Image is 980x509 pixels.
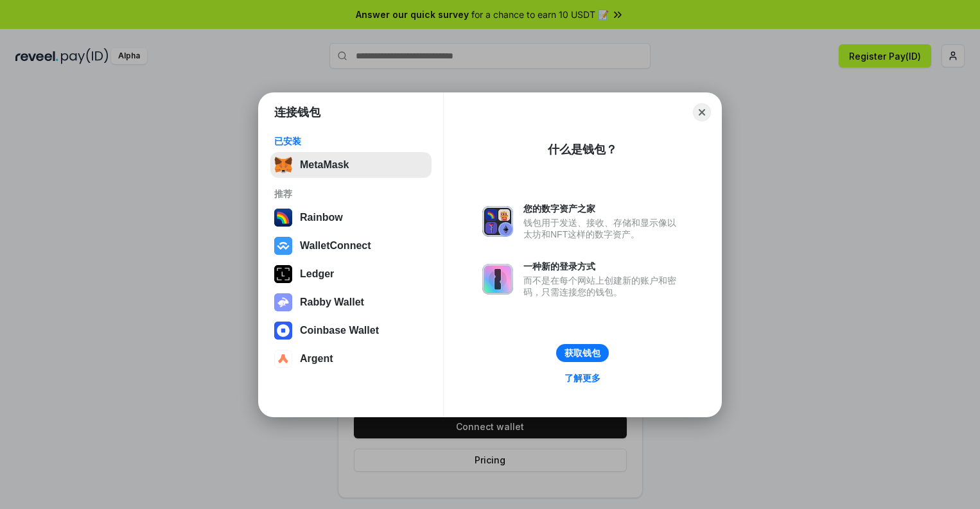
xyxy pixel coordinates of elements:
button: 获取钱包 [556,344,609,362]
div: Rabby Wallet [300,297,364,308]
div: 一种新的登录方式 [523,261,683,272]
div: 了解更多 [564,372,600,384]
div: 您的数字资产之家 [523,203,683,214]
button: Coinbase Wallet [270,318,432,343]
div: MetaMask [300,159,349,171]
img: svg+xml,%3Csvg%20width%3D%2228%22%20height%3D%2228%22%20viewBox%3D%220%200%2028%2028%22%20fill%3D... [274,350,292,368]
img: svg+xml,%3Csvg%20fill%3D%22none%22%20height%3D%2233%22%20viewBox%3D%220%200%2035%2033%22%20width%... [274,156,292,174]
button: Ledger [270,261,432,287]
div: 什么是钱包？ [548,142,617,157]
img: svg+xml,%3Csvg%20width%3D%22120%22%20height%3D%22120%22%20viewBox%3D%220%200%20120%20120%22%20fil... [274,209,292,227]
button: Close [693,103,711,121]
img: svg+xml,%3Csvg%20xmlns%3D%22http%3A%2F%2Fwww.w3.org%2F2000%2Fsvg%22%20fill%3D%22none%22%20viewBox... [274,293,292,311]
div: 已安装 [274,135,428,147]
img: svg+xml,%3Csvg%20xmlns%3D%22http%3A%2F%2Fwww.w3.org%2F2000%2Fsvg%22%20width%3D%2228%22%20height%3... [274,265,292,283]
div: 而不是在每个网站上创建新的账户和密码，只需连接您的钱包。 [523,275,683,298]
button: MetaMask [270,152,432,178]
div: 推荐 [274,188,428,200]
img: svg+xml,%3Csvg%20width%3D%2228%22%20height%3D%2228%22%20viewBox%3D%220%200%2028%2028%22%20fill%3D... [274,237,292,255]
div: WalletConnect [300,240,371,252]
img: svg+xml,%3Csvg%20xmlns%3D%22http%3A%2F%2Fwww.w3.org%2F2000%2Fsvg%22%20fill%3D%22none%22%20viewBox... [482,264,513,295]
div: Rainbow [300,212,343,223]
a: 了解更多 [557,370,608,386]
div: Argent [300,353,333,365]
img: svg+xml,%3Csvg%20xmlns%3D%22http%3A%2F%2Fwww.w3.org%2F2000%2Fsvg%22%20fill%3D%22none%22%20viewBox... [482,206,513,237]
button: Rainbow [270,205,432,230]
div: 获取钱包 [564,347,600,359]
div: Ledger [300,268,334,280]
img: svg+xml,%3Csvg%20width%3D%2228%22%20height%3D%2228%22%20viewBox%3D%220%200%2028%2028%22%20fill%3D... [274,322,292,340]
div: Coinbase Wallet [300,325,379,336]
h1: 连接钱包 [274,105,320,120]
div: 钱包用于发送、接收、存储和显示像以太坊和NFT这样的数字资产。 [523,217,683,240]
button: Argent [270,346,432,372]
button: Rabby Wallet [270,289,432,315]
button: WalletConnect [270,233,432,259]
